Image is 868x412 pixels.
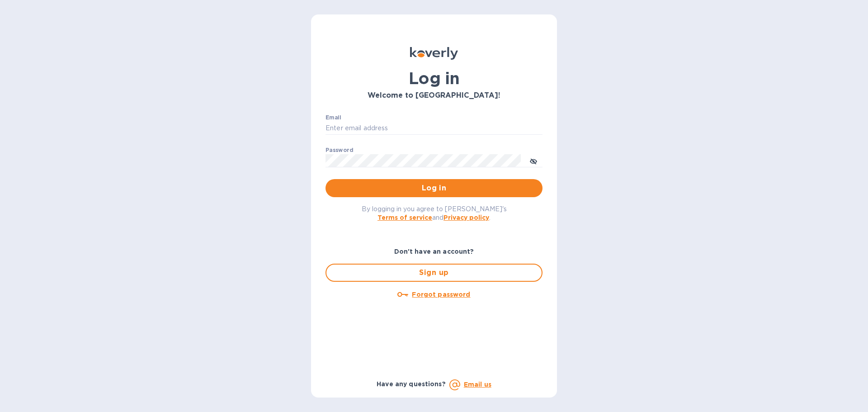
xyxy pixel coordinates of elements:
[412,291,470,298] u: Forgot password
[377,214,432,221] a: Terms of service
[325,179,542,197] button: Log in
[333,183,535,194] span: Log in
[325,264,542,282] button: Sign up
[377,380,446,388] b: Have any questions?
[334,267,534,278] span: Sign up
[325,122,542,135] input: Enter email address
[394,248,474,255] b: Don't have an account?
[325,147,353,153] label: Password
[325,69,542,88] h1: Log in
[443,214,489,221] a: Privacy policy
[362,205,507,221] span: By logging in you agree to [PERSON_NAME]'s and .
[524,152,542,170] button: toggle password visibility
[325,91,542,100] h3: Welcome to [GEOGRAPHIC_DATA]!
[410,47,458,60] img: Koverly
[464,381,491,388] a: Email us
[325,115,341,120] label: Email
